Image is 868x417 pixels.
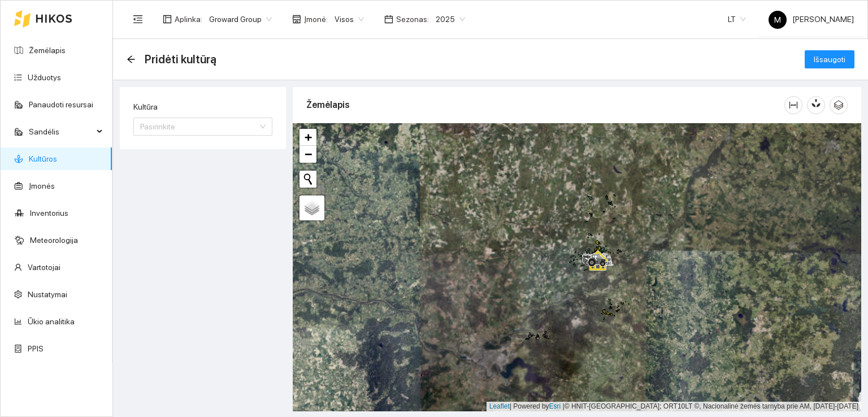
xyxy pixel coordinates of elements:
[29,181,55,190] a: Įmonės
[769,15,854,24] span: [PERSON_NAME]
[127,8,149,31] button: menu-fold
[292,15,301,24] span: shop
[304,13,328,25] span: Įmonė :
[28,290,67,299] a: Nustatymai
[305,147,312,161] span: −
[728,11,746,28] span: LT
[305,130,312,144] span: +
[127,55,136,64] div: Atgal
[30,208,68,218] a: Inventorius
[487,402,861,411] div: | Powered by © HNIT-[GEOGRAPHIC_DATA]; ORT10LT ©, Nacionalinė žemės tarnyba prie AM, [DATE]-[DATE]
[163,15,172,24] span: layout
[175,13,202,25] span: Aplinka :
[209,11,272,28] span: Groward Group
[563,402,565,410] span: |
[300,129,316,146] a: Zoom in
[28,317,75,326] a: Ūkio analitika
[384,15,393,24] span: calendar
[396,13,429,25] span: Sezonas :
[28,73,61,82] a: Užduotys
[29,120,93,143] span: Sandėlis
[28,344,44,353] a: PPIS
[133,101,158,113] label: Kultūra
[306,89,784,121] div: Žemėlapis
[140,118,258,135] input: Kultūra
[30,236,78,245] a: Meteorologija
[774,11,781,29] span: M
[29,46,66,55] a: Žemėlapis
[784,96,802,114] button: column-width
[29,100,93,109] a: Panaudoti resursai
[133,14,143,24] span: menu-fold
[28,263,60,272] a: Vartotojai
[785,101,802,110] span: column-width
[814,53,845,66] span: Išsaugoti
[805,50,854,68] button: Išsaugoti
[29,154,57,163] a: Kultūros
[436,11,465,28] span: 2025
[300,171,316,188] button: Initiate a new search
[335,11,364,28] span: Visos
[300,146,316,163] a: Zoom out
[127,55,136,64] span: arrow-left
[489,402,510,410] a: Leaflet
[549,402,561,410] a: Esri
[300,196,324,220] a: Layers
[145,50,216,68] span: Pridėti kultūrą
